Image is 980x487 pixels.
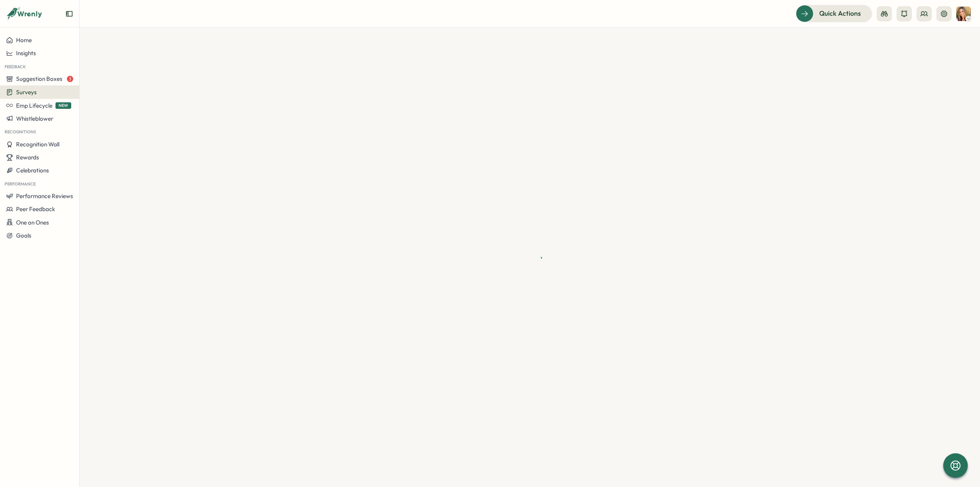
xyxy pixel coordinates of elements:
span: Peer Feedback [16,205,55,213]
span: Recognition Wall [16,141,59,148]
span: Rewards [16,154,39,161]
span: Suggestion Boxes [16,75,62,82]
span: Emp Lifecycle [16,102,52,109]
span: 3 [67,76,73,82]
span: Performance Reviews [16,192,73,200]
span: NEW [56,102,71,109]
span: One on Ones [16,219,49,226]
span: Home [16,36,32,44]
span: Insights [16,49,36,57]
span: Goals [16,232,31,239]
span: Whistleblower [16,115,53,122]
span: Quick Actions [819,8,861,18]
button: Quick Actions [796,5,872,22]
img: Tarin O'Neill [956,7,971,21]
span: Celebrations [16,167,49,174]
span: Surveys [16,89,37,96]
button: Expand sidebar [65,10,73,18]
